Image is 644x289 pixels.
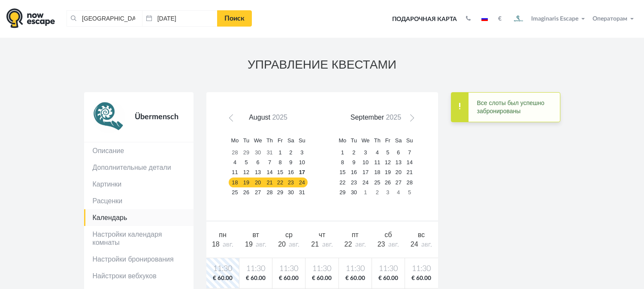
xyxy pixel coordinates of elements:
span: Monday [231,137,239,144]
a: 31 [296,187,308,197]
span: € 60.00 [407,274,436,283]
span: Prev [230,116,237,123]
a: 29 [241,148,252,158]
a: 4 [372,148,383,158]
button: Imaginaris Escape [508,10,589,27]
a: 23 [285,178,296,187]
span: Wednesday [361,137,369,144]
a: 30 [348,187,359,197]
a: 29 [275,187,285,197]
span: 21 [311,241,319,248]
a: 22 [336,178,348,187]
strong: € [498,16,502,22]
a: 10 [296,158,308,168]
span: € 60.00 [274,274,303,283]
a: 21 [264,178,275,187]
a: 20 [251,178,264,187]
a: 9 [285,158,296,168]
button: Операторам [590,15,638,23]
span: € 60.00 [341,274,370,283]
a: 1 [359,187,372,197]
span: пт [352,231,359,238]
a: 5 [404,187,415,197]
span: Sunday [299,137,305,144]
span: € 60.00 [374,274,403,283]
a: 29 [336,187,348,197]
span: чт [319,231,326,238]
a: 14 [404,158,415,168]
a: 24 [296,178,308,187]
a: 24 [359,178,372,187]
a: 4 [229,158,241,168]
a: 16 [348,168,359,178]
a: 3 [296,148,308,158]
a: 25 [372,178,383,187]
span: Saturday [395,137,402,144]
a: 22 [275,178,285,187]
input: Город или название квеста [67,10,142,27]
span: Imaginaris Escape [531,14,578,22]
span: 11:30 [341,264,370,274]
a: 30 [251,148,264,158]
a: Настройки календаря комнаты [84,226,194,251]
a: 3 [359,148,372,158]
a: 5 [241,158,252,168]
span: 11:30 [274,264,303,274]
span: 23 [378,241,385,248]
a: 20 [393,168,404,178]
span: € 60.00 [208,274,238,283]
a: 14 [264,168,275,178]
span: 19 [245,241,253,248]
a: 4 [393,187,404,197]
a: Настройки бронирования [84,251,194,268]
a: 8 [336,158,348,168]
a: 11 [372,158,383,168]
a: Prev [227,114,240,126]
span: авг. [289,241,299,248]
img: ru.jpg [481,17,488,21]
a: 17 [296,168,308,178]
a: 31 [264,148,275,158]
a: 18 [372,168,383,178]
a: 13 [393,158,404,168]
span: Next [407,116,414,123]
span: ср [285,231,293,238]
span: € 60.00 [307,274,336,283]
a: 28 [264,187,275,197]
a: 1 [275,148,285,158]
span: пн [219,231,227,238]
span: Tuesday [243,137,249,144]
h3: УПРАВЛЕНИЕ КВЕСТАМИ [84,58,560,72]
a: 16 [285,168,296,178]
span: 11:30 [241,264,270,274]
span: 22 [345,241,352,248]
a: 12 [383,158,393,168]
a: Расценки [84,193,194,209]
a: 30 [285,187,296,197]
span: авг. [223,241,233,248]
span: Saturday [287,137,294,144]
a: 3 [383,187,393,197]
a: Next [404,114,417,126]
div: Übermensch [125,101,185,133]
button: € [494,15,506,23]
a: 12 [241,168,252,178]
a: 7 [264,158,275,168]
span: August [249,114,270,121]
span: 11:30 [374,264,403,274]
span: авг. [256,241,266,248]
a: 1 [336,148,348,158]
a: 5 [383,148,393,158]
a: 28 [229,148,241,158]
span: сб [384,231,392,238]
a: Дополнительные детали [84,159,194,176]
span: September [351,114,384,121]
span: авг. [322,241,333,248]
a: 2 [285,148,296,158]
a: 25 [229,187,241,197]
a: 10 [359,158,372,168]
span: 2025 [386,114,401,121]
a: 28 [404,178,415,187]
a: 15 [336,168,348,178]
span: вс [418,231,425,238]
